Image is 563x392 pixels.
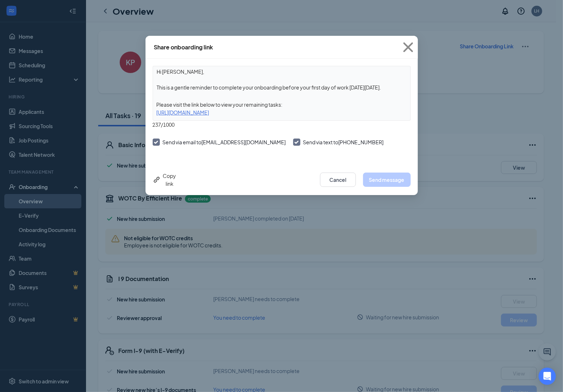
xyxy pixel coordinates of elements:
[153,121,411,129] div: 237 / 1000
[163,139,286,145] span: Send via email to [EMAIL_ADDRESS][DOMAIN_NAME]
[320,173,356,187] button: Cancel
[399,38,418,57] svg: Cross
[153,172,176,188] button: Link Copy link
[153,108,410,116] div: [URL][DOMAIN_NAME]
[153,66,410,93] textarea: Hi [PERSON_NAME], This is a gentle reminder to complete your onboarding before your first day of ...
[153,172,176,188] div: Copy link
[539,368,556,385] div: Open Intercom Messenger
[153,175,161,184] svg: Link
[153,101,410,108] div: Please visit the link below to view your remaining tasks:
[363,173,411,187] button: Send message
[154,43,213,51] div: Share onboarding link
[303,139,384,145] span: Send via text to [PHONE_NUMBER]
[399,36,418,59] button: Close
